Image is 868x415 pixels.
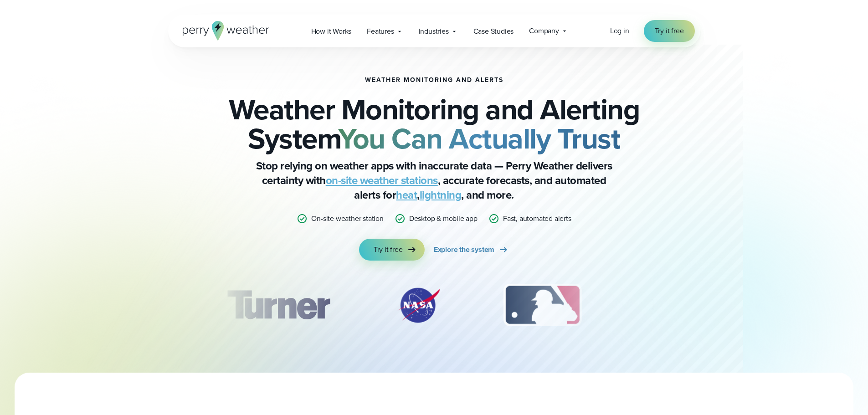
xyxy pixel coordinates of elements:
div: 1 of 12 [213,282,343,328]
a: Log in [610,26,629,36]
span: Log in [610,26,629,36]
a: Try it free [644,20,695,42]
div: 2 of 12 [387,282,451,328]
img: MLB.svg [494,282,591,328]
p: On-site weather station [311,213,383,224]
div: 4 of 12 [634,282,707,328]
span: Features [367,26,394,37]
a: Try it free [359,239,425,261]
p: Fast, automated alerts [503,213,571,224]
span: Try it free [374,244,403,255]
div: slideshow [214,282,655,333]
div: 3 of 12 [494,282,591,328]
img: Turner-Construction_1.svg [213,282,343,328]
span: Explore the system [434,244,494,255]
h1: Weather Monitoring and Alerts [365,77,503,84]
strong: You Can Actually Trust [338,117,620,160]
h2: Weather Monitoring and Alerting System [214,95,655,153]
img: NASA.svg [387,282,451,328]
a: Explore the system [434,239,509,261]
a: on-site weather stations [326,172,438,189]
img: PGA.svg [634,282,707,328]
span: Company [529,26,559,36]
span: Try it free [655,26,684,36]
a: How it Works [303,22,360,41]
p: Stop relying on weather apps with inaccurate data — Perry Weather delivers certainty with , accur... [252,159,616,202]
a: lightning [420,187,462,203]
a: Case Studies [466,22,522,41]
span: How it Works [311,26,352,37]
span: Case Studies [473,26,514,37]
a: heat [396,187,417,203]
p: Desktop & mobile app [409,213,478,224]
span: Industries [419,26,449,37]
